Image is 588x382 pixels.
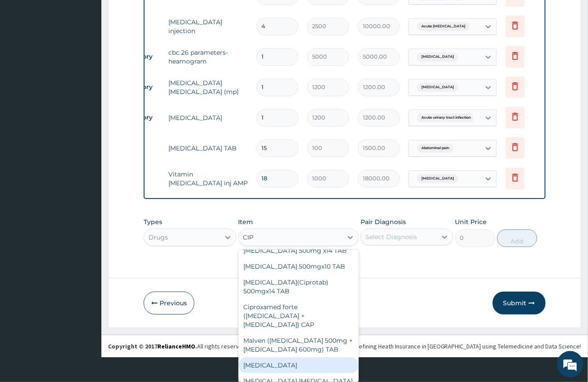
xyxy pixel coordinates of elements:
[417,83,458,92] span: [MEDICAL_DATA]
[417,52,458,61] span: [MEDICAL_DATA]
[417,113,475,122] span: Acute urinary tract infection
[238,217,253,226] label: Item
[108,342,197,350] strong: Copyright © 2017 .
[417,144,454,153] span: Abdominal pain
[493,292,546,315] button: Submit
[164,13,252,40] td: [MEDICAL_DATA] injection
[238,357,359,373] div: [MEDICAL_DATA]
[238,333,359,357] div: Malven ([MEDICAL_DATA] 500mg +[MEDICAL_DATA] 600mg) TAB
[348,342,581,351] div: Redefining Heath Insurance in [GEOGRAPHIC_DATA] using Telemedicine and Data Science!
[144,218,162,226] label: Types
[455,217,487,226] label: Unit Price
[157,342,195,350] a: RelianceHMO
[144,292,194,315] button: Previous
[46,49,148,61] div: Chat with us now
[101,335,588,357] footer: All rights reserved.
[149,233,168,242] div: Drugs
[238,243,359,258] div: [MEDICAL_DATA] 500mg x14 TAB
[16,44,36,66] img: d_794563401_company_1708531726252_794563401
[164,139,252,157] td: [MEDICAL_DATA] TAB
[238,299,359,333] div: Ciproxamed forte ([MEDICAL_DATA] + [MEDICAL_DATA]} CAP
[497,229,537,247] button: Add
[164,44,252,70] td: cbc 26 parameters-heamogram
[145,4,166,26] div: Minimize live chat window
[238,258,359,274] div: [MEDICAL_DATA] 500mgx10 TAB
[238,274,359,299] div: [MEDICAL_DATA](Ciprotab) 500mgx14 TAB
[164,74,252,101] td: [MEDICAL_DATA] [MEDICAL_DATA] (mp)
[4,241,168,272] textarea: Type your message and hit 'Enter'
[361,217,406,226] label: Pair Diagnosis
[365,232,417,241] div: Select Diagnosis
[164,165,252,192] td: Vitamin [MEDICAL_DATA] inj AMP
[164,109,252,127] td: [MEDICAL_DATA]
[51,111,122,200] span: We're online!
[417,22,470,31] span: Acute [MEDICAL_DATA]
[417,174,458,183] span: [MEDICAL_DATA]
